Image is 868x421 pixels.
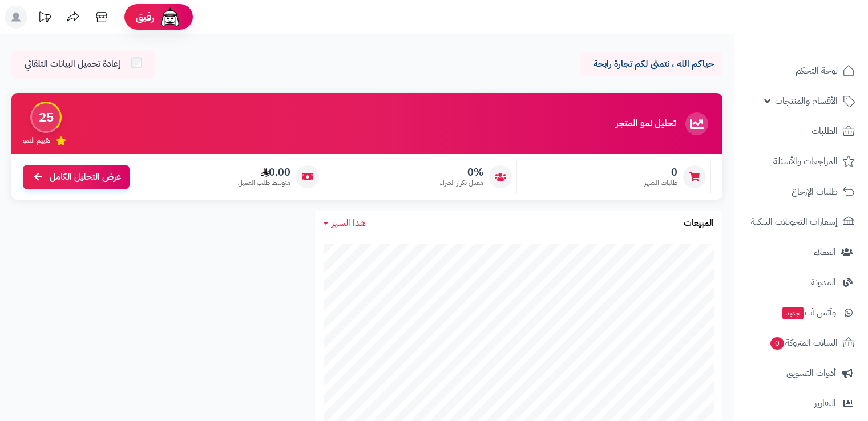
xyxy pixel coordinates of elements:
img: ai-face.png [159,6,181,29]
a: تحديثات المنصة [30,6,59,31]
span: متوسط طلب العميل [238,178,290,188]
a: طلبات الإرجاع [741,178,861,205]
span: إعادة تحميل البيانات التلقائي [25,58,120,71]
span: السلات المتروكة [769,335,838,351]
a: المراجعات والأسئلة [741,148,861,175]
span: الطلبات [812,123,838,139]
span: لوحة التحكم [796,63,838,79]
span: إشعارات التحويلات البنكية [751,214,838,230]
h3: المبيعات [684,218,714,229]
a: أدوات التسويق [741,359,861,387]
span: العملاء [814,244,836,260]
span: المدونة [811,274,836,290]
a: العملاء [741,238,861,266]
span: أدوات التسويق [786,365,836,381]
span: تقييم النمو [23,136,50,145]
span: معدل تكرار الشراء [440,178,483,188]
a: وآتس آبجديد [741,299,861,326]
span: المراجعات والأسئلة [773,153,838,169]
span: الأقسام والمنتجات [775,93,838,109]
p: حياكم الله ، نتمنى لكم تجارة رابحة [588,58,714,71]
a: الطلبات [741,118,861,145]
span: 0 [644,166,677,179]
span: طلبات الشهر [644,178,677,188]
span: التقارير [814,395,836,411]
h3: تحليل نمو المتجر [616,119,676,129]
span: 0.00 [238,166,290,179]
a: لوحة التحكم [741,57,861,84]
span: جديد [782,307,804,319]
span: وآتس آب [781,305,836,321]
a: إشعارات التحويلات البنكية [741,208,861,236]
a: عرض التحليل الكامل [23,165,130,189]
span: هذا الشهر [332,216,366,230]
span: عرض التحليل الكامل [50,171,121,184]
span: طلبات الإرجاع [792,184,838,200]
span: 0 [770,337,784,350]
span: 0% [440,166,483,179]
a: التقارير [741,390,861,417]
a: هذا الشهر [324,217,366,230]
a: السلات المتروكة0 [741,329,861,357]
a: المدونة [741,269,861,296]
span: رفيق [136,10,154,24]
